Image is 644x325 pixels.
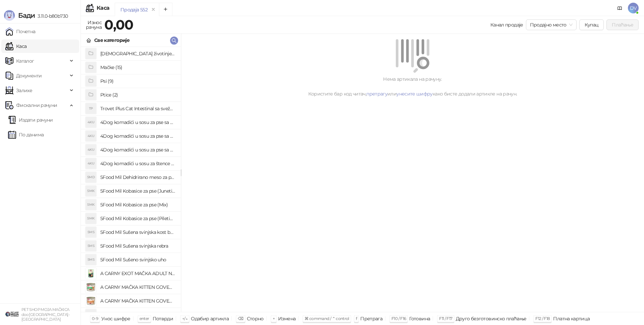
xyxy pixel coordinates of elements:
[100,296,175,306] h4: A CARNY MAČKA KITTEN GOVEDINA,TELETINA I PILETINA 200g
[86,268,96,279] img: Slika
[86,103,96,114] div: TP
[97,5,109,11] div: Каса
[86,172,96,183] div: 5MD
[278,314,296,323] div: Измена
[456,314,527,323] div: Друго безготовинско плаћање
[100,227,175,238] h4: 5Food Mil Sušena svinjska kost buta
[356,316,357,321] span: f
[100,282,175,292] h4: A CARNY MAČKA KITTEN GOVEDINA,PILETINA I ZEC 200g
[140,316,149,321] span: enter
[191,314,229,323] div: Одабир артикла
[273,316,275,321] span: +
[553,314,590,323] div: Платна картица
[8,128,44,141] a: По данима
[120,6,148,13] div: Продаја 552
[104,16,133,33] strong: 0,00
[86,186,96,196] div: 5MK
[153,314,173,323] div: Потврди
[5,40,26,53] a: Каса
[100,254,175,265] h4: 5Food Mil Sušeno svinjsko uho
[86,199,96,210] div: 5MK
[16,84,32,97] span: Залихе
[92,316,98,321] span: 0-9
[86,254,96,265] div: 5MS
[5,25,36,38] a: Почетна
[391,316,406,321] span: F10 / F16
[100,76,175,86] h4: Psi (9)
[8,113,53,127] a: Издати рачуни
[606,19,639,30] button: Плаћање
[21,307,69,322] small: PET SHOP MOJA MAČKICA doo [GEOGRAPHIC_DATA]-[GEOGRAPHIC_DATA]
[86,282,96,292] img: Slika
[16,54,34,68] span: Каталог
[238,316,243,321] span: ⌫
[35,13,68,19] span: 3.11.0-b80b730
[86,158,96,169] div: 4KU
[16,99,57,112] span: Фискални рачуни
[100,131,175,141] h4: 4Dog komadići u sosu za pse sa piletinom (100g)
[86,213,96,224] div: 5MK
[149,7,158,12] button: remove
[439,316,452,321] span: F11 / F17
[18,11,35,19] span: Бади
[100,48,175,59] h4: [DEMOGRAPHIC_DATA] životinje (3)
[366,91,387,97] a: претрагу
[100,186,175,196] h4: 5Food Mil Kobasice za pse (Junetina)
[86,227,96,238] div: 5MS
[100,268,175,279] h4: A CARNY EXOT MAČKA ADULT NOJ 85g
[100,172,175,183] h4: 5Food Mil Dehidrirano meso za pse
[100,117,175,128] h4: 4Dog komadići u sosu za pse sa govedinom (100g)
[535,316,550,321] span: F12 / F18
[100,144,175,155] h4: 4Dog komadići u sosu za pse sa piletinom i govedinom (4x100g)
[86,131,96,141] div: 4KU
[100,62,175,73] h4: Mačke (15)
[409,314,430,323] div: Готовина
[86,296,96,306] img: Slika
[247,314,264,323] div: Сторно
[4,10,15,21] img: Logo
[100,158,175,169] h4: 4Dog komadići u sosu za štence sa piletinom (100g)
[100,103,175,114] h4: Trovet Plus Cat Intestinal sa svežom ribom (85g)
[490,21,523,28] div: Канал продаје
[81,47,181,312] div: grid
[16,69,42,82] span: Документи
[85,18,103,31] div: Износ рачуна
[100,309,175,320] h4: ADIVA Biotic Powder (1 kesica)
[100,199,175,210] h4: 5Food Mil Kobasice za pse (Mix)
[94,37,129,44] div: Све категорије
[86,309,96,320] div: ABP
[614,3,625,13] a: Документација
[100,241,175,251] h4: 5Food Mil Sušena svinjska rebra
[305,316,349,321] span: ⌘ command / ⌃ control
[86,117,96,128] div: 4KU
[628,3,639,13] span: DV
[86,144,96,155] div: 4KU
[182,316,187,321] span: ↑/↓
[159,3,172,16] button: Add tab
[100,89,175,100] h4: Ptice (2)
[360,314,382,323] div: Претрага
[530,20,573,30] span: Продајно место
[86,241,96,251] div: 5MS
[101,314,130,323] div: Унос шифре
[100,213,175,224] h4: 5Food Mil Kobasice za pse (Piletina)
[189,75,636,97] div: Нема артикала на рачуну. Користите бар код читач, или како бисте додали артикле на рачун.
[579,19,604,30] button: Купац
[396,91,433,97] a: унесите шифру
[5,308,19,321] img: 64x64-companyLogo-9f44b8df-f022-41eb-b7d6-300ad218de09.png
